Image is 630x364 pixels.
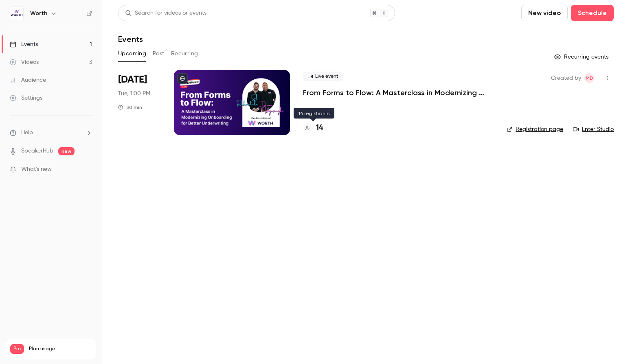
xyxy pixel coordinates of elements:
div: Settings [10,94,42,102]
li: help-dropdown-opener [10,129,92,137]
div: Audience [10,76,46,84]
a: From Forms to Flow: A Masterclass in Modernizing Onboarding for Better Underwriting [303,88,494,98]
span: Pro [10,344,24,354]
div: Sep 23 Tue, 1:00 PM (America/New York) [118,70,161,135]
button: Recurring events [551,50,614,63]
h6: Worth [30,9,47,17]
a: 14 [303,122,323,133]
button: New video [521,5,568,21]
span: Marilena De Niear [584,73,594,83]
div: Events [10,40,38,48]
button: Recurring [171,47,198,60]
span: [DATE] [118,73,147,86]
span: Tue, 1:00 PM [118,89,150,98]
div: 30 min [118,104,142,111]
span: new [58,147,75,155]
div: Videos [10,58,39,66]
span: Created by [551,73,581,83]
button: Past [153,47,165,60]
img: Worth [10,7,23,20]
span: What's new [21,165,52,174]
button: Upcoming [118,47,146,60]
h1: Events [118,34,143,44]
a: Enter Studio [573,125,614,133]
span: Live event [303,72,343,81]
button: Schedule [571,5,614,21]
div: Search for videos or events [125,9,206,17]
span: Help [21,129,33,137]
span: MD [586,73,593,83]
h4: 14 [316,122,323,133]
a: SpeakerHub [21,147,53,155]
a: Registration page [507,125,563,133]
span: Plan usage [29,346,92,352]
